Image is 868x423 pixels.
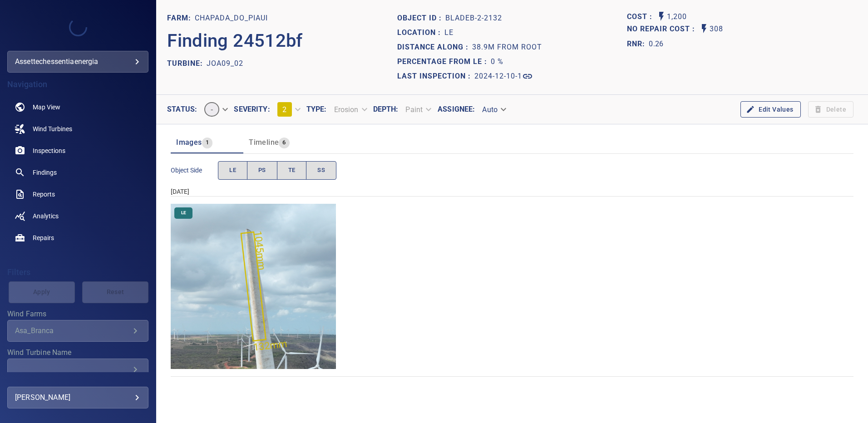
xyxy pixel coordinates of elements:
p: LE [444,27,454,38]
div: objectSide [218,161,336,180]
p: 38.9m from root [472,42,542,53]
div: Erosion [327,102,373,118]
span: Map View [33,103,60,112]
span: 6 [279,138,289,148]
span: Analytics [33,211,59,221]
span: Reports [33,190,55,199]
button: LE [218,161,247,180]
span: Repairs [33,233,54,242]
a: 2024-12-10-1 [474,71,533,82]
h1: No Repair Cost : [627,25,699,34]
label: Severity : [234,106,270,113]
span: TE [288,165,296,176]
button: Edit Values [740,101,800,118]
p: Percentage from LE : [397,56,491,67]
label: Assignee : [438,106,475,113]
div: assettechessentiaenergia [15,54,141,69]
img: Chapada_do_Piaui/JOA09_02/2024-12-10-1/2024-12-10-2/image74wp74.jpg [171,204,336,369]
div: Paint [398,102,437,118]
span: LE [229,165,236,176]
span: Timeline [249,138,279,147]
div: Wind Turbine Name [7,359,148,380]
h1: Cost : [627,13,656,21]
span: The base labour and equipment costs to repair the finding. Does not include the loss of productio... [627,11,656,23]
div: - [197,98,234,120]
span: PS [258,165,266,176]
a: analytics noActive [7,205,148,227]
h1: RNR: [627,39,649,49]
h4: Navigation [7,80,148,89]
div: Wind Farms [7,320,148,342]
p: Distance along : [397,42,472,53]
label: Depth : [373,106,399,113]
p: bladeB-2-2132 [445,13,502,24]
p: 0.26 [649,39,663,49]
label: Wind Farms [7,310,148,318]
p: 2024-12-10-1 [474,71,522,82]
span: Images [176,138,202,147]
div: [PERSON_NAME] [15,390,141,405]
p: Object ID : [397,13,445,24]
div: [DATE] [171,187,853,196]
label: Status : [167,106,197,113]
a: findings noActive [7,162,148,183]
span: Findings [33,168,57,177]
button: TE [277,161,307,180]
span: LE [176,210,192,216]
p: JOA09_02 [207,58,243,69]
span: Object Side [171,166,218,175]
div: 2 [270,98,306,120]
p: Chapada_do_Piaui [195,13,268,24]
a: windturbines noActive [7,118,148,140]
span: 1 [202,138,212,148]
button: SS [306,161,336,180]
p: Location : [397,27,444,38]
p: TURBINE: [167,58,207,69]
svg: Auto No Repair Cost [699,23,710,34]
span: Projected additional costs incurred by waiting 1 year to repair. This is a function of possible i... [627,23,699,35]
div: assettechessentiaenergia [7,51,148,73]
a: reports noActive [7,183,148,205]
a: inspections noActive [7,140,148,162]
h4: Filters [7,268,148,277]
button: PS [247,161,277,180]
span: 2 [282,105,286,114]
span: The ratio of the additional incurred cost of repair in 1 year and the cost of repairing today. Fi... [627,37,663,51]
span: - [205,105,218,114]
span: Wind Turbines [33,124,72,133]
div: Auto [475,102,512,118]
svg: Auto Cost [656,11,667,22]
p: 1,200 [667,11,687,23]
p: FARM: [167,13,195,24]
label: Type : [306,106,327,113]
p: 0 % [491,56,503,67]
a: map noActive [7,96,148,118]
div: Asa_Branca [15,326,130,335]
p: Finding 24512bf [167,27,303,54]
span: SS [317,165,325,176]
a: repairs noActive [7,227,148,249]
label: Wind Turbine Name [7,349,148,356]
p: Last Inspection : [397,71,474,82]
span: Inspections [33,146,65,155]
p: 308 [710,23,723,35]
